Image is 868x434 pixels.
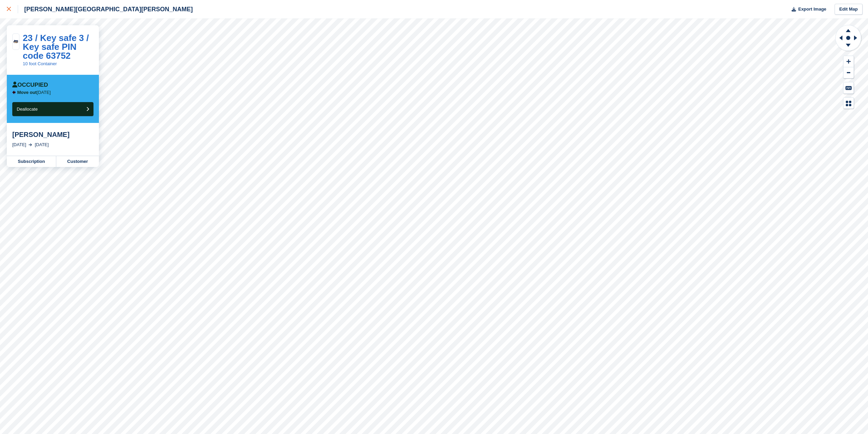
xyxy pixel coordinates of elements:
[12,130,93,139] div: [PERSON_NAME]
[17,90,51,95] p: [DATE]
[788,4,826,15] button: Export Image
[12,90,16,94] img: arrow-left-icn-90495f2de72eb5bd0bd1c3c35deca35cc13f817d75bef06ecd7c0b315636ce7e.svg
[12,102,93,116] button: Deallocate
[12,82,48,88] div: Occupied
[7,156,56,167] a: Subscription
[12,141,26,148] div: [DATE]
[843,56,854,67] button: Zoom In
[843,67,854,79] button: Zoom Out
[56,156,99,167] a: Customer
[843,82,854,94] button: Keyboard Shortcuts
[13,39,19,44] img: 10-ft-container.jpg
[29,143,32,146] img: arrow-right-light-icn-cde0832a797a2874e46488d9cf13f60e5c3a73dbe684e267c42b8395dfbc2abf.svg
[18,5,193,13] div: [PERSON_NAME][GEOGRAPHIC_DATA][PERSON_NAME]
[843,98,854,109] button: Map Legend
[23,61,57,66] a: 10 foot Container
[35,141,49,148] div: [DATE]
[23,33,89,61] a: 23 / Key safe 3 / Key safe PIN code 63752
[17,90,37,95] span: Move out
[835,4,863,15] a: Edit Map
[17,107,38,112] span: Deallocate
[798,6,826,13] span: Export Image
